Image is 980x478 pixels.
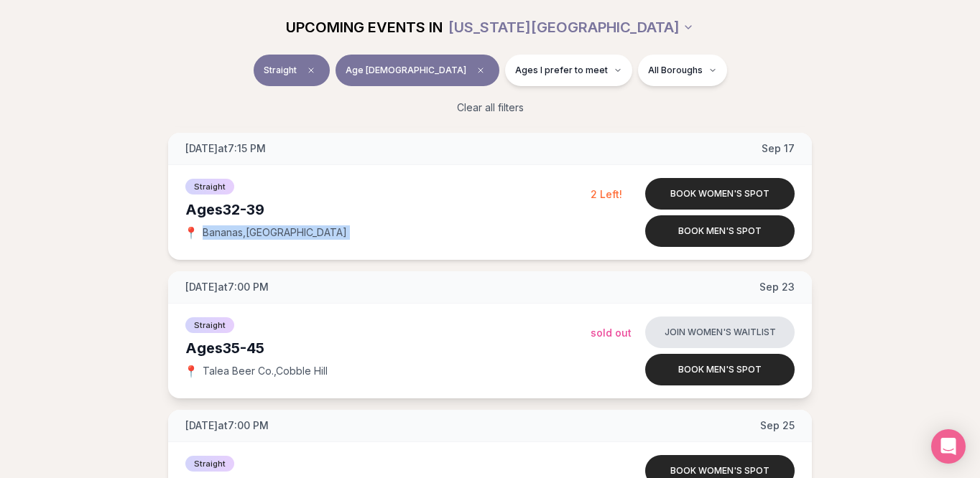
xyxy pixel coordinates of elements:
[185,418,269,433] span: [DATE] at 7:00 PM
[185,179,234,195] span: Straight
[264,65,297,76] span: Straight
[760,418,795,433] span: Sep 25
[203,225,347,240] span: Bananas , [GEOGRAPHIC_DATA]
[762,141,795,156] span: Sep 17
[591,327,632,339] span: Sold Out
[648,65,703,76] span: All Boroughs
[931,429,966,464] div: Open Intercom Messenger
[185,338,591,358] div: Ages 35-45
[591,188,622,200] span: 2 Left!
[203,364,328,378] span: Talea Beer Co. , Cobble Hill
[185,365,197,377] span: 📍
[185,141,266,156] span: [DATE] at 7:15 PM
[254,55,330,86] button: StraightClear event type filter
[185,227,197,238] span: 📍
[472,62,489,79] span: Clear age
[505,55,632,86] button: Ages I prefer to meet
[185,317,234,333] span: Straight
[515,65,608,76] span: Ages I prefer to meet
[638,55,727,86] button: All Boroughs
[346,65,466,76] span: Age [DEMOGRAPHIC_DATA]
[645,178,795,210] button: Book women's spot
[336,55,499,86] button: Age [DEMOGRAPHIC_DATA]Clear age
[185,280,269,294] span: [DATE] at 7:00 PM
[645,317,795,348] button: Join women's waitlist
[302,62,320,79] span: Clear event type filter
[185,456,234,472] span: Straight
[448,92,532,123] button: Clear all filters
[185,200,591,220] div: Ages 32-39
[645,354,795,385] button: Book men's spot
[759,280,795,294] span: Sep 23
[645,215,795,247] button: Book men's spot
[448,11,694,43] button: [US_STATE][GEOGRAPHIC_DATA]
[286,17,443,37] span: UPCOMING EVENTS IN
